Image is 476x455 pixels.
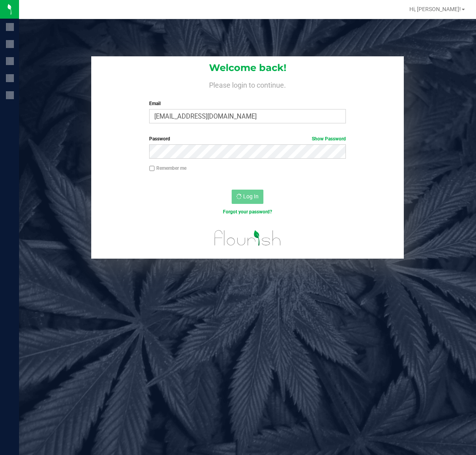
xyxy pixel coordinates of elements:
a: Forgot your password? [223,209,272,215]
h4: Please login to continue. [91,79,404,89]
span: Password [149,136,170,142]
button: Log In [232,190,263,204]
label: Remember me [149,165,186,172]
span: Log In [243,193,259,200]
h1: Welcome back! [91,63,404,73]
input: Remember me [149,166,155,171]
a: Show Password [312,136,346,142]
label: Email [149,100,345,107]
span: Hi, [PERSON_NAME]! [409,6,461,12]
img: flourish_logo.svg [209,224,287,252]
